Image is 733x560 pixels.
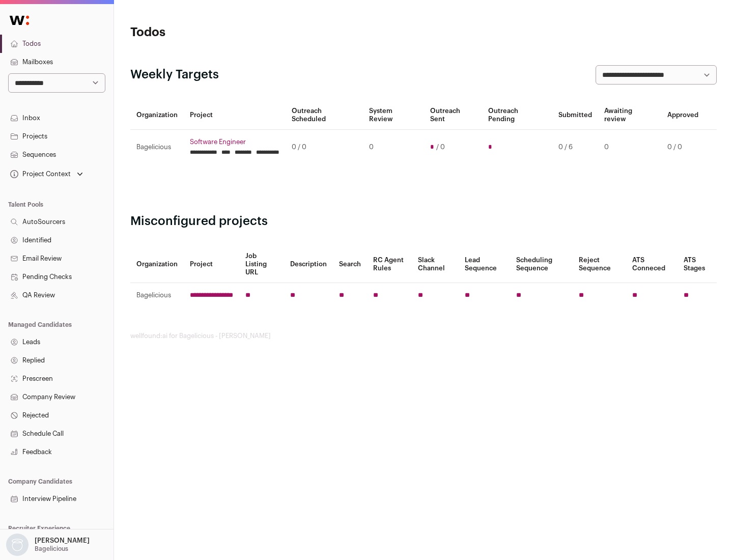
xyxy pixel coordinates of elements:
[130,101,184,130] th: Organization
[598,101,661,130] th: Awaiting review
[190,138,279,146] a: Software Engineer
[333,246,367,283] th: Search
[130,24,326,41] h1: Todos
[661,101,704,130] th: Approved
[661,130,704,165] td: 0 / 0
[286,130,363,165] td: 0 / 0
[4,534,92,556] button: Open dropdown
[412,246,459,283] th: Slack Channel
[284,246,333,283] th: Description
[35,537,90,545] p: [PERSON_NAME]
[4,10,35,31] img: Wellfound
[626,246,677,283] th: ATS Conneced
[424,101,483,130] th: Outreach Sent
[510,246,573,283] th: Scheduling Sequence
[130,246,184,283] th: Organization
[35,545,68,553] p: Bagelicious
[363,101,424,130] th: System Review
[130,332,717,340] footer: wellfound:ai for Bagelicious - [PERSON_NAME]
[6,534,29,556] img: nopic.png
[678,246,717,283] th: ATS Stages
[552,101,598,130] th: Submitted
[286,101,363,130] th: Outreach Scheduled
[130,130,184,165] td: Bagelicious
[573,246,627,283] th: Reject Sequence
[239,246,284,283] th: Job Listing URL
[130,67,219,83] h2: Weekly Targets
[8,170,71,178] div: Project Context
[598,130,661,165] td: 0
[367,246,411,283] th: RC Agent Rules
[552,130,598,165] td: 0 / 6
[130,213,717,230] h2: Misconfigured projects
[436,143,445,151] span: / 0
[184,246,239,283] th: Project
[8,167,85,181] button: Open dropdown
[482,101,552,130] th: Outreach Pending
[363,130,424,165] td: 0
[184,101,286,130] th: Project
[130,283,184,308] td: Bagelicious
[459,246,510,283] th: Lead Sequence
